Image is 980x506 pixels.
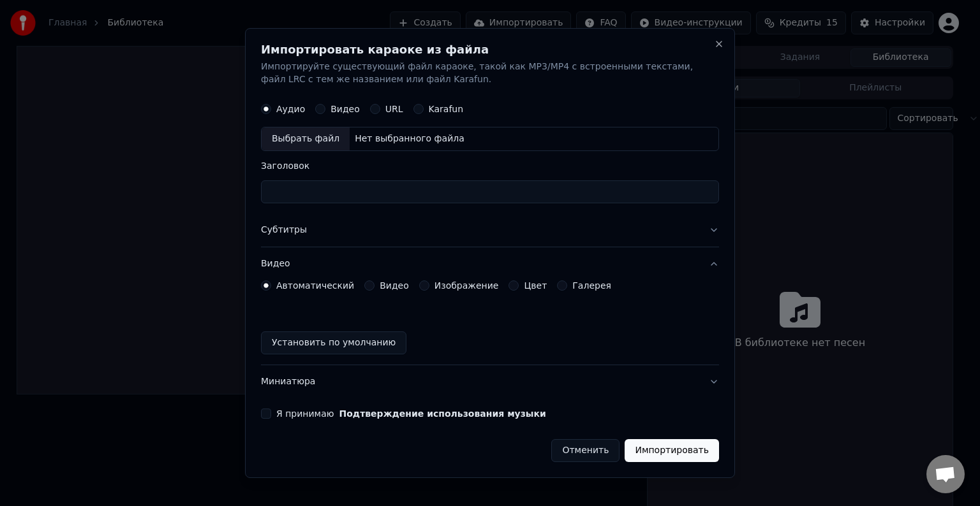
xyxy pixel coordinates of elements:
div: Нет выбранного файла [350,133,470,145]
button: Видео [261,247,719,280]
label: Автоматический [276,281,354,290]
h2: Импортировать караоке из файла [261,44,719,55]
label: Я принимаю [276,409,546,418]
p: Импортируйте существующий файл караоке, такой как MP3/MP4 с встроенными текстами, файл LRC с тем ... [261,61,719,86]
button: Я принимаю [339,409,546,418]
label: Аудио [276,105,305,113]
label: Цвет [524,281,547,290]
label: Заголовок [261,161,719,170]
button: Установить по умолчанию [261,331,406,354]
button: Субтитры [261,213,719,247]
label: Видео [380,281,409,290]
div: Видео [261,280,719,365]
label: Галерея [572,281,611,290]
div: Выбрать файл [262,127,350,150]
button: Отменить [551,439,620,462]
label: Изображение [434,281,499,290]
button: Миниатюра [261,365,719,398]
label: Видео [330,105,360,113]
button: Импортировать [625,439,719,462]
label: URL [385,105,403,113]
label: Karafun [429,105,464,113]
